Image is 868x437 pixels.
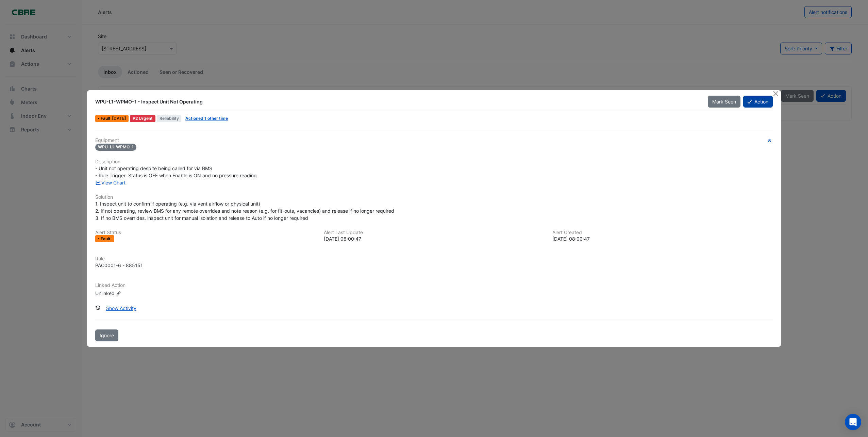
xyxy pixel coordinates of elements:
div: PAC0001-6 - 885151 [95,262,143,269]
span: Fault [101,237,112,241]
h6: Description [95,159,773,165]
button: Action [743,96,773,108]
span: Reliability [157,115,182,122]
fa-icon: Edit Linked Action [116,291,121,296]
h6: Alert Created [552,230,773,236]
span: - Unit not operating despite being called for via BMS - Rule Trigger: Status is OFF when Enable i... [95,165,257,178]
h6: Rule [95,256,773,262]
a: Actioned 1 other time [185,116,228,121]
span: Tue 14-Oct-2025 08:00 AEDT [112,116,126,121]
div: Unlinked [95,290,177,297]
a: View Chart [95,180,126,185]
div: [DATE] 08:00:47 [552,235,773,242]
span: Fault [101,116,112,120]
span: Mark Seen [712,99,736,104]
h6: Linked Action [95,282,773,288]
span: Ignore [100,333,114,338]
button: Show Activity [102,302,141,314]
span: 1. Inspect unit to confirm if operating (e.g. via vent airflow or physical unit) 2. If not operat... [95,201,394,221]
button: Ignore [95,329,118,341]
div: [DATE] 08:00:47 [324,235,544,242]
button: Mark Seen [708,96,740,108]
h6: Equipment [95,137,773,143]
div: WPU-L1-WPMO-1 - Inspect Unit Not Operating [95,98,699,105]
div: P2 Urgent [130,115,155,122]
h6: Alert Last Update [324,230,544,236]
span: WPU-L1-WPMO-1 [95,144,136,151]
div: Open Intercom Messenger [845,414,861,430]
button: Close [772,90,780,97]
h6: Alert Status [95,230,316,236]
h6: Solution [95,194,773,200]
